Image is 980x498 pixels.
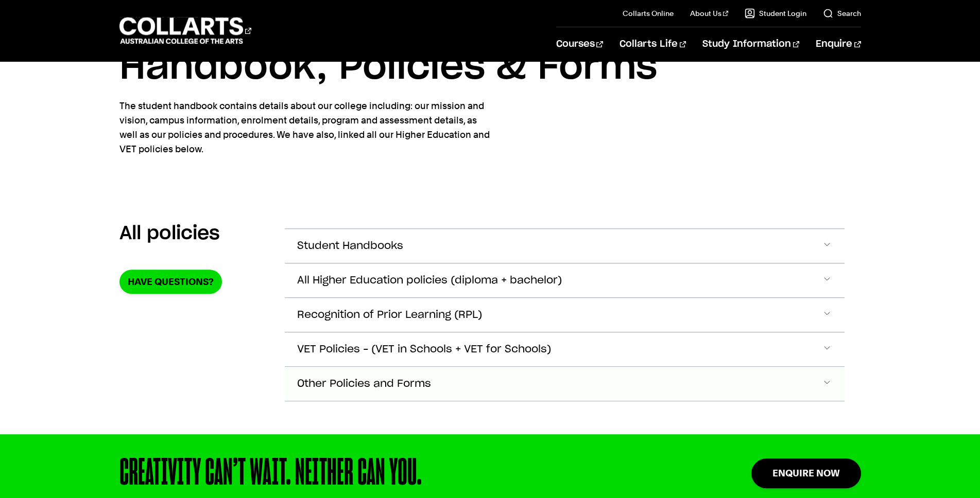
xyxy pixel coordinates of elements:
[745,8,806,19] a: Student Login
[119,222,220,245] h2: All policies
[823,8,861,19] a: Search
[285,367,845,401] button: Other Policies and Forms
[285,298,845,332] button: Recognition of Prior Learning (RPL)
[623,8,674,19] a: Collarts Online
[119,99,495,156] p: The student handbook contains details about our college including: our mission and vision, campus...
[620,27,686,61] a: Collarts Life
[285,263,845,297] button: All Higher Education policies (diploma + bachelor)
[119,270,222,294] a: Have Questions?
[297,275,562,287] span: All Higher Education policies (diploma + bachelor)
[119,16,251,45] div: Go to homepage
[816,27,861,61] a: Enquire
[119,202,861,434] section: Accordion Section
[297,240,403,252] span: Student Handbooks
[297,309,482,321] span: Recognition of Prior Learning (RPL)
[285,332,845,366] button: VET Policies – (VET in Schools + VET for Schools)
[297,344,551,355] span: VET Policies – (VET in Schools + VET for Schools)
[285,229,845,263] button: Student Handbooks
[751,458,861,488] a: Enquire Now
[119,455,685,492] div: CREATIVITY CAN’T WAIT. NEITHER CAN YOU.
[556,27,603,61] a: Courses
[690,8,728,19] a: About Us
[702,27,799,61] a: Study Information
[297,378,431,390] span: Other Policies and Forms
[119,44,861,91] h1: Handbook, Policies & Forms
